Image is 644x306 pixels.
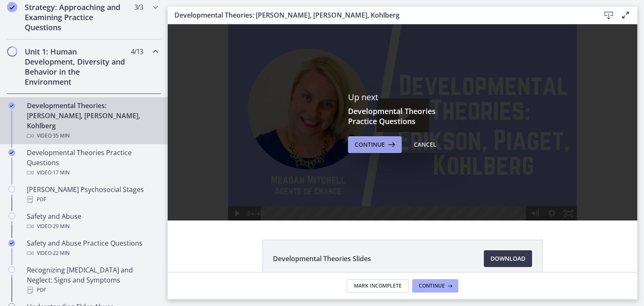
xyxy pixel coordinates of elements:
[25,2,127,32] h2: Strategy: Approaching and Examining Practice Questions
[347,279,409,293] button: Mark Incomplete
[27,248,158,258] div: Video
[134,2,143,12] span: 3 / 3
[52,168,70,178] span: · 17 min
[376,182,392,196] button: Show settings menu
[174,10,587,20] h3: Developmental Theories: [PERSON_NAME], [PERSON_NAME], Kohlberg
[412,279,458,293] button: Continue
[348,106,457,126] h3: Developmental Theories Practice Questions
[27,131,158,141] div: Video
[348,92,457,103] p: Up next
[27,211,158,231] div: Safety and Abuse
[8,240,15,246] i: Completed
[52,131,70,141] span: · 35 min
[419,283,445,289] span: Continue
[25,47,127,87] h2: Unit 1: Human Development, Diversity and Behavior in the Environment
[392,182,409,196] button: Fullscreen
[52,221,70,231] span: · 29 min
[27,184,158,205] div: [PERSON_NAME] Psychosocial Stages
[99,182,355,196] div: Playbar
[8,149,15,156] i: Completed
[131,47,143,57] span: 4 / 13
[354,283,402,289] span: Mark Incomplete
[27,285,158,295] div: PDF
[355,140,385,150] span: Continue
[27,148,158,178] div: Developmental Theories Practice Questions
[273,254,371,264] span: Developmental Theories Slides
[27,221,158,231] div: Video
[407,136,443,153] button: Cancel
[348,136,402,153] button: Continue
[359,182,376,196] button: Mute
[52,248,70,258] span: · 22 min
[491,254,525,264] span: Download
[414,140,436,150] div: Cancel
[27,238,158,258] div: Safety and Abuse Practice Questions
[484,250,532,267] a: Download
[27,194,158,205] div: PDF
[27,265,158,295] div: Recognizing [MEDICAL_DATA] and Neglect: Signs and Symptoms
[27,101,158,141] div: Developmental Theories: [PERSON_NAME], [PERSON_NAME], Kohlberg
[209,74,261,108] button: Play Video: crt89dfaoh5c72tgt07g.mp4
[8,102,15,109] i: Completed
[7,2,17,12] i: Completed
[60,182,77,196] button: Play Video
[27,168,158,178] div: Video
